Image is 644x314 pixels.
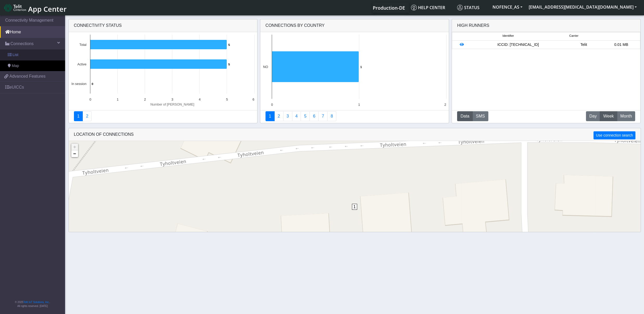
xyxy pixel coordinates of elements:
img: status.svg [457,5,463,10]
div: LOCATION OF CONNECTIONS [69,128,641,141]
a: Help center [409,2,455,13]
div: 0.01 MB [602,42,640,48]
button: [EMAIL_ADDRESS][MEDICAL_DATA][DOMAIN_NAME] [526,2,640,12]
a: App Center [4,2,66,13]
span: Help center [411,5,445,10]
a: Not Connected for 30 days [327,111,336,121]
nav: Summary paging [266,111,444,121]
text: 5 [228,63,230,66]
span: Advanced Features [9,73,46,79]
span: Connections [10,41,34,47]
span: Map [12,63,19,69]
span: 1 [352,204,357,210]
text: 5 [228,43,230,46]
text: 5 [226,97,228,101]
a: Usage per Country [283,111,292,121]
button: Week [600,111,617,121]
a: Zero Session [318,111,327,121]
text: 3 [171,97,173,101]
a: Zoom out [71,150,78,157]
button: NOFENCE_AS [489,2,526,12]
a: Usage by Carrier [301,111,310,121]
button: SMS [472,111,488,121]
div: 1 [352,204,357,219]
div: Telit [565,42,602,48]
nav: Summary paging [74,111,252,121]
span: Status [457,5,479,10]
div: Connections By Country [260,19,449,32]
img: knowledge.svg [411,5,417,10]
text: 1 [360,65,362,69]
button: Day [586,111,600,121]
a: Zoom in [71,144,78,150]
a: Connections By Carrier [292,111,301,121]
text: 0 [271,103,273,107]
span: Identifier [502,34,514,38]
span: Week [603,113,614,119]
a: Your current platform instance [372,2,405,13]
div: Connectivity status [69,19,257,32]
text: 1 [117,97,118,101]
text: Total [79,43,86,47]
text: 2 [144,97,146,101]
a: Telit IoT Solutions, Inc. [23,301,49,304]
text: 6 [252,97,254,101]
button: Data [457,111,473,121]
a: 14 Days Trend [310,111,319,121]
text: 4 [199,97,200,101]
span: Day [589,113,597,119]
button: Month [617,111,635,121]
text: NO [263,65,268,69]
text: 0 [92,82,93,85]
text: 2 [444,103,446,107]
span: App Center [28,4,67,14]
span: Month [620,113,632,119]
a: Carrier [274,111,283,121]
button: Use connection search [594,131,635,139]
span: List [12,52,18,58]
div: ICCID: [TECHNICAL_ID] [471,42,565,48]
text: 1 [358,103,360,107]
text: Active [77,62,86,66]
a: Connections By Country [266,111,275,121]
span: Carrier [569,34,578,38]
a: Deployment status [83,111,92,121]
div: High Runners [457,22,489,29]
img: logo-telit-cinterion-gw-new.png [4,4,26,12]
a: Connectivity status [74,111,83,121]
text: Number of [PERSON_NAME] [150,103,194,107]
span: Production-DE [373,5,405,11]
text: In session [71,82,86,86]
text: 0 [89,97,91,101]
a: Status [455,2,489,13]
